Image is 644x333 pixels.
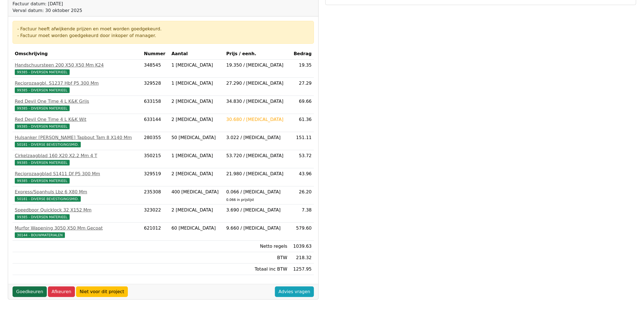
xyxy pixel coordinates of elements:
td: 69.66 [290,96,314,114]
td: 280355 [142,132,169,150]
td: Netto regels [224,241,290,252]
td: 621012 [142,223,169,241]
a: Advies vragen [275,286,314,297]
span: 99385 - DIVERSEN MATERIEEL [15,124,70,129]
div: Reciprozaagblad S1411 Df P5 300 Mm [15,171,140,177]
div: Red Devil One Time 4 L K&K Wit [15,116,140,123]
div: Hulsanker [PERSON_NAME] Tapbout Tam 8 X140 Mm [15,134,140,141]
div: Red Devil One Time 4 L K&K Grijs [15,98,140,105]
a: Cirkelzaagblad 160 X20 X2.2 Mm 4 T99385 - DIVERSEN MATERIEEL [15,152,140,166]
div: 1 [MEDICAL_DATA] [172,152,222,159]
div: - Factuur heeft afwijkende prijzen en moet worden goedgekeurd. [17,26,309,32]
span: 30144 - BOUWMATERIALEN [15,232,65,238]
td: 53.72 [290,150,314,168]
td: 329528 [142,78,169,96]
th: Nummer [142,48,169,60]
div: 53.720 / [MEDICAL_DATA] [226,152,287,159]
a: Hulsanker [PERSON_NAME] Tapbout Tam 8 X140 Mm50181 - DIVERSE BEVESTIGINGSMID. [15,134,140,148]
a: Murfor Wapening 3050 X50 Mm Gecoat30144 - BOUWMATERIALEN [15,225,140,238]
span: 99385 - DIVERSEN MATERIEEL [15,160,70,166]
td: 218.32 [290,252,314,264]
div: 2 [MEDICAL_DATA] [172,207,222,213]
div: Express/Spanhuls Lbz 6 X80 Mm [15,189,140,195]
th: Aantal [169,48,224,60]
div: Factuur datum: [DATE] [13,1,172,7]
td: 633158 [142,96,169,114]
a: Handschuursteen 200 X50 X50 Mm K2499385 - DIVERSEN MATERIEEL [15,62,140,75]
div: 60 [MEDICAL_DATA] [172,225,222,232]
span: 99385 - DIVERSEN MATERIEEL [15,214,70,220]
div: 27.290 / [MEDICAL_DATA] [226,80,287,87]
div: 2 [MEDICAL_DATA] [172,171,222,177]
td: 27.29 [290,78,314,96]
td: 26.20 [290,186,314,205]
a: Reciprozaagbl. S1237 Hbf P5 300 Mm99385 - DIVERSEN MATERIEEL [15,80,140,93]
th: Bedrag [290,48,314,60]
div: Speedboor Quicklock 32 X152 Mm [15,207,140,213]
div: 19.350 / [MEDICAL_DATA] [226,62,287,69]
td: Totaal inc BTW [224,264,290,275]
th: Omschrijving [13,48,142,60]
td: 43.96 [290,168,314,186]
td: 235308 [142,186,169,205]
td: 350215 [142,150,169,168]
td: 323022 [142,205,169,223]
a: Niet voor dit project [76,286,128,297]
td: BTW [224,252,290,264]
div: Verval datum: 30 oktober 2025 [13,7,172,14]
td: 19.35 [290,60,314,78]
a: Goedkeuren [13,286,47,297]
div: 400 [MEDICAL_DATA] [172,189,222,195]
a: Afkeuren [48,286,75,297]
a: Red Devil One Time 4 L K&K Grijs99385 - DIVERSEN MATERIEEL [15,98,140,111]
div: 2 [MEDICAL_DATA] [172,116,222,123]
div: 0.066 / [MEDICAL_DATA] [226,189,287,195]
div: 34.830 / [MEDICAL_DATA] [226,98,287,105]
div: 9.660 / [MEDICAL_DATA] [226,225,287,232]
div: 3.022 / [MEDICAL_DATA] [226,134,287,141]
div: 3.690 / [MEDICAL_DATA] [226,207,287,213]
div: 2 [MEDICAL_DATA] [172,98,222,105]
span: 99385 - DIVERSEN MATERIEEL [15,178,70,184]
td: 7.38 [290,205,314,223]
span: 99385 - DIVERSEN MATERIEEL [15,106,70,111]
td: 329519 [142,168,169,186]
div: Reciprozaagbl. S1237 Hbf P5 300 Mm [15,80,140,87]
a: Speedboor Quicklock 32 X152 Mm99385 - DIVERSEN MATERIEEL [15,207,140,220]
div: 50 [MEDICAL_DATA] [172,134,222,141]
div: Cirkelzaagblad 160 X20 X2.2 Mm 4 T [15,152,140,159]
td: 633144 [142,114,169,132]
td: 61.36 [290,114,314,132]
td: 348545 [142,60,169,78]
a: Red Devil One Time 4 L K&K Wit99385 - DIVERSEN MATERIEEL [15,116,140,130]
div: - Factuur moet worden goedgekeurd door inkoper of manager. [17,32,309,39]
span: 50181 - DIVERSE BEVESTIGINGSMID. [15,142,81,147]
span: 99385 - DIVERSEN MATERIEEL [15,87,70,93]
td: 579.60 [290,223,314,241]
div: 30.680 / [MEDICAL_DATA] [226,116,287,123]
span: 99385 - DIVERSEN MATERIEEL [15,69,70,75]
td: 1257.95 [290,264,314,275]
a: Reciprozaagblad S1411 Df P5 300 Mm99385 - DIVERSEN MATERIEEL [15,171,140,184]
td: 151.11 [290,132,314,150]
div: Murfor Wapening 3050 X50 Mm Gecoat [15,225,140,232]
div: 21.980 / [MEDICAL_DATA] [226,171,287,177]
div: Handschuursteen 200 X50 X50 Mm K24 [15,62,140,69]
span: 50181 - DIVERSE BEVESTIGINGSMID. [15,196,81,202]
td: 1039.63 [290,241,314,252]
a: Express/Spanhuls Lbz 6 X80 Mm50181 - DIVERSE BEVESTIGINGSMID. [15,189,140,202]
th: Prijs / eenh. [224,48,290,60]
div: 1 [MEDICAL_DATA] [172,62,222,69]
div: 1 [MEDICAL_DATA] [172,80,222,87]
sub: 0.066 in prijslijst [226,198,254,202]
